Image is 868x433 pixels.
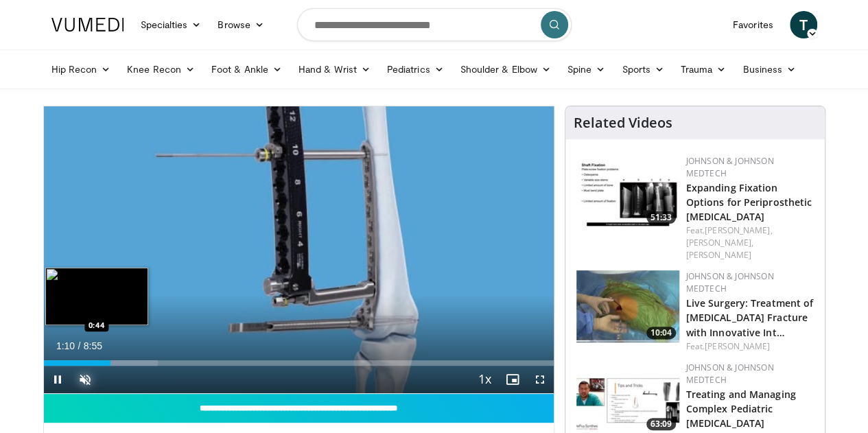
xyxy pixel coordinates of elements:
a: Shoulder & Elbow [452,56,559,83]
h4: Related Videos [574,115,672,131]
a: Business [734,56,804,83]
a: 51:33 [576,155,679,227]
a: [PERSON_NAME], [686,237,753,248]
a: Sports [613,56,672,83]
img: 14766df3-efa5-4166-8dc0-95244dab913c.150x105_q85_crop-smart_upscale.jpg [576,270,679,342]
a: Knee Recon [119,56,203,83]
a: [PERSON_NAME] [686,249,751,261]
span: / [78,340,81,351]
a: T [790,11,817,38]
a: Favorites [725,11,782,38]
a: Expanding Fixation Options for Periprosthetic [MEDICAL_DATA] [686,181,812,223]
input: Search topics, interventions [297,8,572,41]
a: Hip Recon [43,56,119,83]
a: Johnson & Johnson MedTech [686,155,774,179]
a: 10:04 [576,270,679,342]
span: 51:33 [646,211,676,224]
div: Progress Bar [44,360,554,366]
img: VuMedi Logo [51,18,124,32]
a: Foot & Ankle [203,56,290,83]
span: 1:10 [56,340,75,351]
span: 10:04 [646,327,676,339]
a: Spine [559,56,613,83]
img: image.jpeg [45,268,148,325]
img: 7ec2d18e-f0b9-4258-820e-7cca934779dc.150x105_q85_crop-smart_upscale.jpg [576,155,679,227]
a: Johnson & Johnson MedTech [686,362,774,386]
span: 8:55 [84,340,102,351]
div: Feat. [686,340,814,353]
a: Johnson & Johnson MedTech [686,270,774,294]
a: [PERSON_NAME] [705,340,770,352]
button: Pause [44,366,71,393]
a: Trauma [672,56,735,83]
a: Pediatrics [379,56,452,83]
a: Specialties [132,11,210,38]
button: Unmute [71,366,99,393]
span: 63:09 [646,418,676,430]
button: Enable picture-in-picture mode [499,366,526,393]
button: Playback Rate [471,366,499,393]
a: Hand & Wrist [290,56,379,83]
button: Fullscreen [526,366,554,393]
a: Browse [209,11,272,38]
a: [PERSON_NAME], [705,224,772,236]
a: Live Surgery: Treatment of [MEDICAL_DATA] Fracture with Innovative Int… [686,296,814,338]
div: Feat. [686,224,814,261]
video-js: Video Player [44,106,554,394]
